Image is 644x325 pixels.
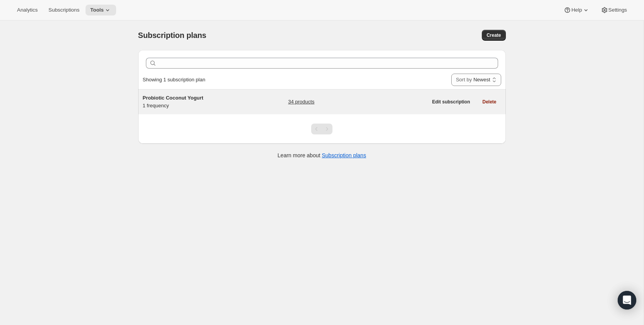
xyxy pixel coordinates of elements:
[143,94,240,110] div: 1 frequency
[48,7,79,13] span: Subscriptions
[90,7,104,13] span: Tools
[596,5,632,15] button: Settings
[427,96,474,107] button: Edit subscription
[277,151,366,159] p: Learn more about
[322,152,366,158] a: Subscription plans
[311,124,332,134] nav: Pagination
[143,77,206,83] span: Showing 1 subscription plan
[482,30,505,41] button: Create
[618,291,636,310] div: Open Intercom Messenger
[478,96,501,107] button: Delete
[17,7,38,13] span: Analytics
[288,98,314,106] a: 34 products
[608,7,627,13] span: Settings
[571,7,582,13] span: Help
[86,5,116,15] button: Tools
[559,5,594,15] button: Help
[12,5,42,15] button: Analytics
[143,95,204,101] span: Probiotic Coconut Yogurt
[482,99,496,105] span: Delete
[432,99,470,105] span: Edit subscription
[44,5,84,15] button: Subscriptions
[486,32,501,38] span: Create
[138,31,206,40] span: Subscription plans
